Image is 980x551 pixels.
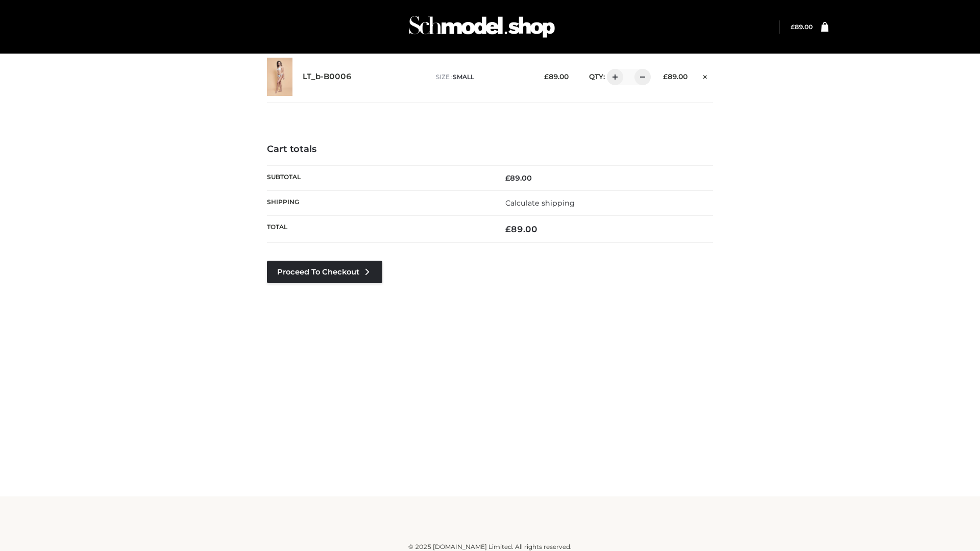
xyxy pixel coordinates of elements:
a: Proceed to Checkout [267,261,382,283]
th: Total [267,216,490,243]
p: size : [436,72,528,82]
bdi: 89.00 [505,173,532,183]
span: £ [544,72,549,81]
th: Subtotal [267,165,490,190]
span: £ [505,224,511,234]
bdi: 89.00 [505,224,537,234]
span: £ [505,173,510,183]
th: Shipping [267,190,490,215]
span: £ [663,72,668,81]
a: LT_b-B0006 [303,72,352,82]
a: £89.00 [791,23,813,31]
a: Calculate shipping [505,198,575,208]
bdi: 89.00 [544,72,569,81]
span: SMALL [453,73,474,81]
span: £ [791,23,795,31]
h4: Cart totals [267,144,713,155]
bdi: 89.00 [791,23,813,31]
a: Remove this item [698,69,713,82]
img: Schmodel Admin 964 [405,7,558,47]
bdi: 89.00 [663,72,688,81]
div: QTY: [579,69,647,85]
